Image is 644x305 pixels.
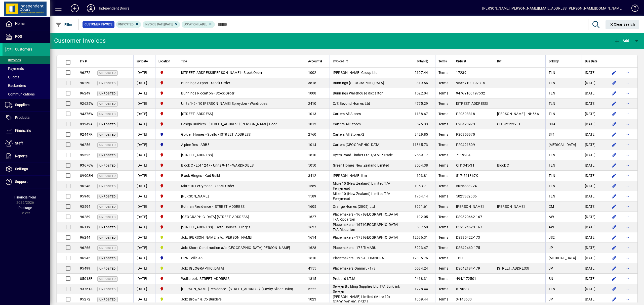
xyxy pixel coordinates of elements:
button: More options [623,264,631,272]
button: Edit [610,202,618,211]
td: [DATE] [582,160,605,171]
span: [PERSON_NAME] Group Ltd [333,71,378,75]
span: 2760 [308,132,316,136]
button: More options [623,172,631,180]
span: [PERSON_NAME] [497,205,525,209]
span: C/S Beyond Homes Ltd [333,101,370,106]
div: Invoiced [333,59,402,64]
span: Carters All Stores [333,122,361,126]
td: [DATE] [582,68,605,78]
mat-chip: Customer Invoice Status: Unposted [116,21,141,28]
span: Inv # [80,59,87,64]
span: Home [15,22,24,26]
button: Edit [610,110,618,118]
span: Unposted [99,92,116,95]
button: More options [623,213,631,221]
span: Terms [438,163,448,167]
button: Edit [610,233,618,241]
span: Alpine Res - ARB3 [181,143,210,147]
span: Block C - Lot 1247 - Units 9-14 - WARDROBES [181,163,254,167]
span: [GEOGRAPHIC_DATA] [STREET_ADDRESS] [181,215,249,219]
span: 95325 [80,153,90,157]
span: CH1421239E1 [497,122,521,126]
td: [DATE] [582,181,605,191]
span: Order # [456,59,466,64]
span: Terms [438,174,448,178]
span: [PERSON_NAME] [181,194,209,198]
td: [DATE] [133,109,155,119]
span: 1589 [308,194,316,198]
td: 1522.04 [405,88,435,98]
span: [STREET_ADDRESS] [456,101,488,106]
span: Total ($) [417,59,428,64]
td: [DATE] [582,171,605,181]
button: Edit [610,213,618,221]
span: Christchurch [158,101,175,106]
span: Black Hinges - Kad Build [181,174,220,178]
span: Terms [438,143,448,147]
button: Edit [610,192,618,200]
a: Staff [3,137,50,150]
span: Unposted [99,174,116,178]
span: Financials [15,128,31,132]
td: 9504.38 [405,160,435,171]
button: Filter [54,20,74,29]
span: Golden Homes - Spello - [STREET_ADDRESS] [181,132,252,136]
span: Clear Search [610,22,635,26]
span: Carters All Stores [333,112,361,116]
button: Edit [610,254,618,262]
span: TLN [549,194,555,198]
span: 3412 [308,174,316,178]
button: Edit [610,172,618,180]
td: [DATE] [133,140,155,150]
div: Inv # [80,59,118,64]
span: Christchurch [158,80,175,86]
span: Package [18,206,32,210]
td: [DATE] [133,212,155,222]
td: 3429.85 [405,129,435,140]
span: Placemakers - 167 [GEOGRAPHIC_DATA] T/A Riccarton [333,212,398,221]
a: Invoices [3,56,50,64]
span: CH1345-31 [456,163,474,167]
span: Unposted [99,195,116,198]
span: Unposted [99,185,116,188]
button: Edit [610,79,618,87]
button: Edit [610,244,618,252]
span: 96289 [80,215,90,219]
span: Christchurch [158,204,175,209]
span: P20420973 [456,122,475,126]
span: Financial Year [14,195,36,199]
span: 92447R [80,132,93,136]
td: [DATE] [582,201,605,212]
span: Terms [438,215,448,219]
span: Customer Invoice [85,22,112,27]
span: Units 1-6 - 10 [PERSON_NAME] Spreydon - Wardrobes [181,101,267,106]
a: Financials [3,124,50,137]
span: 95940 [80,194,90,198]
button: Edit [610,69,618,77]
span: Bunnings Warehouse Riccarton [333,91,384,95]
span: Ref [497,59,501,64]
span: Green Homes New Zealand Limited [333,163,389,167]
button: Edit [610,264,618,272]
span: Terms [438,112,448,116]
td: 595.33 [405,119,435,129]
td: 11365.73 [405,140,435,150]
button: Edit [610,182,618,190]
span: DS9320662-167 [456,215,482,219]
span: 1002 [308,71,316,75]
span: [MEDICAL_DATA] [549,143,576,147]
td: 2559.17 [405,150,435,160]
span: Support [15,180,28,184]
span: Dyers Road Timber Ltd T/A VIP Trade [333,153,393,157]
span: [PERSON_NAME] [456,205,484,209]
button: Edit [610,161,618,169]
span: 1013 [308,112,316,116]
span: P20393318 [456,112,475,116]
span: Terms [438,184,448,188]
td: [DATE] [133,88,155,98]
span: Christchurch [158,163,175,168]
span: Unposted [99,205,116,209]
span: Bunnings Riccarton - Stock Order [181,91,235,95]
td: [DATE] [133,171,155,181]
